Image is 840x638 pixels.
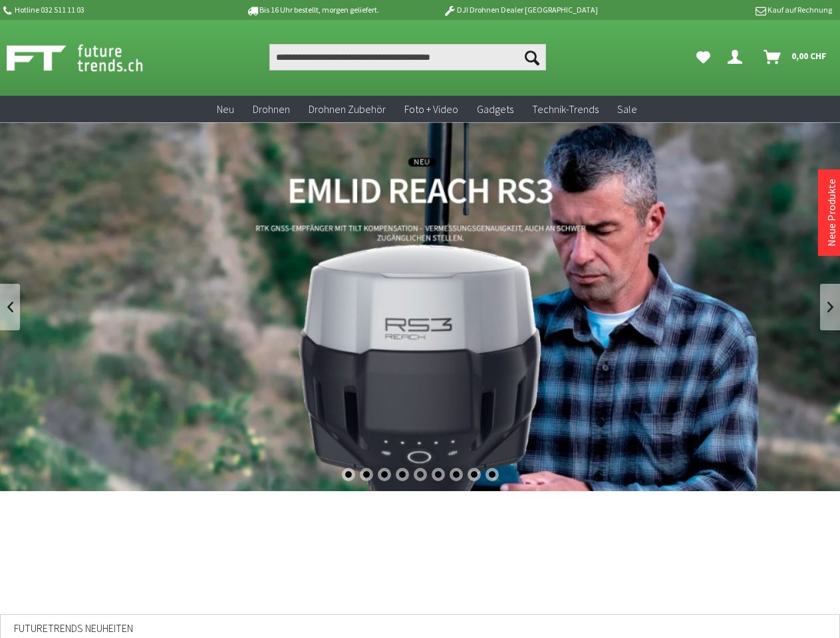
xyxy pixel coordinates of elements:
input: Produkt, Marke, Kategorie, EAN, Artikelnummer… [269,44,546,70]
a: Sale [608,96,646,123]
div: 7 [450,468,463,481]
button: Suchen [518,44,546,70]
div: 9 [486,468,499,481]
a: Meine Favoriten [690,44,717,70]
div: 2 [360,468,373,481]
span: Technik-Trends [532,102,599,116]
div: 4 [396,468,409,481]
span: 0,00 CHF [791,45,827,66]
div: 5 [414,468,427,481]
div: 1 [342,468,355,481]
a: Technik-Trends [523,96,608,123]
a: Neu [208,96,243,123]
span: Drohnen [253,102,290,116]
a: Dein Konto [722,44,753,70]
a: Drohnen [243,96,299,123]
span: Foto + Video [404,102,458,116]
span: Sale [617,102,637,116]
p: Bis 16 Uhr bestellt, morgen geliefert. [209,2,416,18]
p: Hotline 032 511 11 03 [1,2,209,18]
a: Warenkorb [758,44,833,70]
a: Foto + Video [395,96,468,123]
a: Gadgets [468,96,523,123]
span: Gadgets [477,102,513,116]
a: Drohnen Zubehör [299,96,395,123]
span: Drohnen Zubehör [309,102,386,116]
div: 3 [378,468,391,481]
p: Kauf auf Rechnung [625,2,832,18]
span: Neu [217,102,234,116]
div: 8 [468,468,481,481]
div: 6 [432,468,445,481]
a: Neue Produkte [825,179,838,247]
p: DJI Drohnen Dealer [GEOGRAPHIC_DATA] [416,2,624,18]
img: Shop Futuretrends - zur Startseite wechseln [7,41,172,74]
